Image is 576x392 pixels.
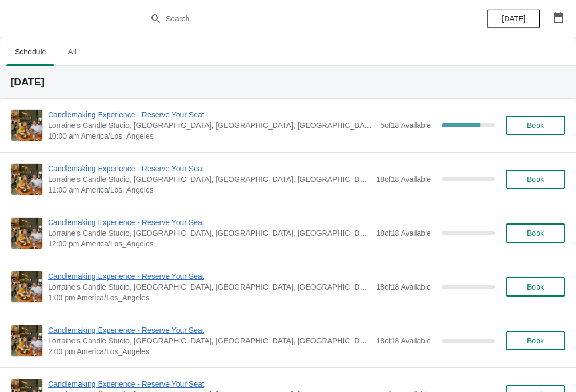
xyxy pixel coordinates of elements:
[48,131,375,141] span: 10:00 am America/Los_Angeles
[48,185,371,195] span: 11:00 am America/Los_Angeles
[48,335,371,346] span: Lorraine's Candle Studio, [GEOGRAPHIC_DATA], [GEOGRAPHIC_DATA], [GEOGRAPHIC_DATA], [GEOGRAPHIC_DATA]
[11,110,42,141] img: Candlemaking Experience - Reserve Your Seat | Lorraine's Candle Studio, Market Street, Pacific Be...
[11,218,42,249] img: Candlemaking Experience - Reserve Your Seat | Lorraine's Candle Studio, Market Street, Pacific Be...
[59,42,85,61] span: All
[11,271,42,302] img: Candlemaking Experience - Reserve Your Seat | Lorraine's Candle Studio, Market Street, Pacific Be...
[48,379,371,389] span: Candlemaking Experience - Reserve Your Seat
[527,229,544,237] span: Book
[376,337,431,345] span: 18 of 18 Available
[527,337,544,345] span: Book
[527,175,544,183] span: Book
[48,217,371,228] span: Candlemaking Experience - Reserve Your Seat
[48,271,371,282] span: Candlemaking Experience - Reserve Your Seat
[376,175,431,183] span: 18 of 18 Available
[376,229,431,237] span: 18 of 18 Available
[165,9,432,28] input: Search
[506,331,565,350] button: Book
[487,9,540,28] button: [DATE]
[11,77,565,87] h2: [DATE]
[506,116,565,135] button: Book
[48,228,371,238] span: Lorraine's Candle Studio, [GEOGRAPHIC_DATA], [GEOGRAPHIC_DATA], [GEOGRAPHIC_DATA], [GEOGRAPHIC_DATA]
[48,163,371,174] span: Candlemaking Experience - Reserve Your Seat
[48,346,371,357] span: 2:00 pm America/Los_Angeles
[48,282,371,292] span: Lorraine's Candle Studio, [GEOGRAPHIC_DATA], [GEOGRAPHIC_DATA], [GEOGRAPHIC_DATA], [GEOGRAPHIC_DATA]
[48,120,375,131] span: Lorraine's Candle Studio, [GEOGRAPHIC_DATA], [GEOGRAPHIC_DATA], [GEOGRAPHIC_DATA], [GEOGRAPHIC_DATA]
[506,277,565,297] button: Book
[48,325,371,335] span: Candlemaking Experience - Reserve Your Seat
[48,292,371,303] span: 1:00 pm America/Los_Angeles
[48,174,371,185] span: Lorraine's Candle Studio, [GEOGRAPHIC_DATA], [GEOGRAPHIC_DATA], [GEOGRAPHIC_DATA], [GEOGRAPHIC_DATA]
[11,325,42,356] img: Candlemaking Experience - Reserve Your Seat | Lorraine's Candle Studio, Market Street, Pacific Be...
[6,42,54,61] span: Schedule
[527,121,544,130] span: Book
[380,121,431,130] span: 5 of 18 Available
[11,164,42,195] img: Candlemaking Experience - Reserve Your Seat | Lorraine's Candle Studio, Market Street, Pacific Be...
[48,109,375,120] span: Candlemaking Experience - Reserve Your Seat
[48,238,371,249] span: 12:00 pm America/Los_Angeles
[527,283,544,291] span: Book
[502,14,525,23] span: [DATE]
[376,283,431,291] span: 18 of 18 Available
[506,170,565,189] button: Book
[506,223,565,243] button: Book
